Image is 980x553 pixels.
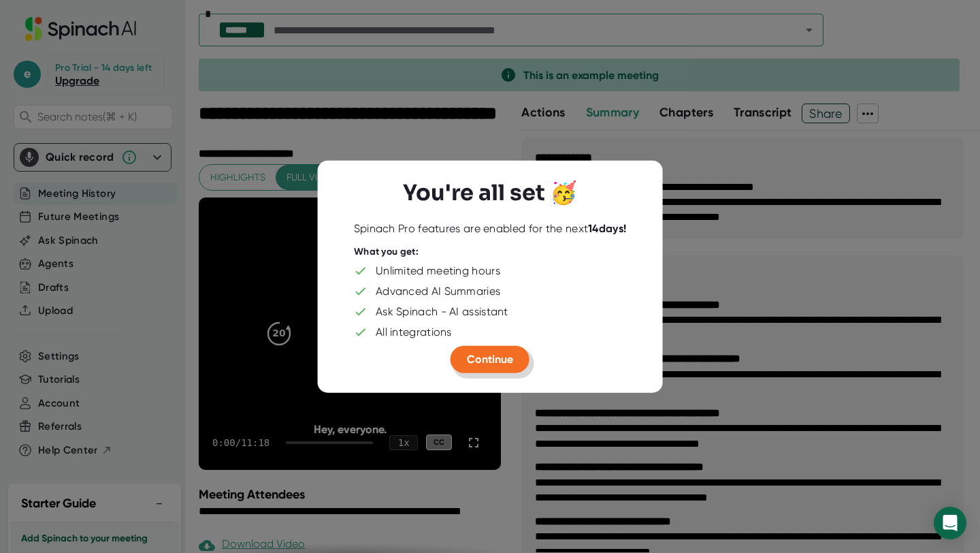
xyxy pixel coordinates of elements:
[376,264,500,278] div: Unlimited meeting hours
[376,285,500,298] div: Advanced AI Summaries
[376,305,508,319] div: Ask Spinach - AI assistant
[354,245,419,257] div: What you get:
[588,221,626,234] b: 14 days!
[451,346,529,373] button: Continue
[354,221,627,235] div: Spinach Pro features are enabled for the next
[403,180,577,206] h3: You're all set 🥳
[467,353,513,366] span: Continue
[376,326,452,339] div: All integrations
[934,507,966,539] div: Open Intercom Messenger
